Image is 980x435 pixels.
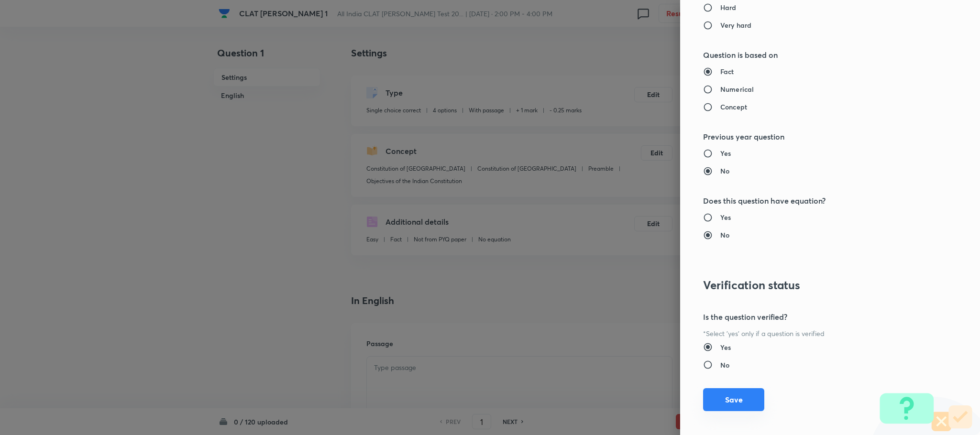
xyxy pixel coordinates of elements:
h3: Verification status [703,278,925,292]
h6: Hard [720,2,737,12]
h5: Is the question verified? [703,311,925,323]
h6: No [720,166,729,176]
h6: Fact [720,66,734,76]
h6: Concept [720,102,747,112]
h5: Does this question have equation? [703,195,925,207]
h6: Very hard [720,20,751,30]
p: *Select 'yes' only if a question is verified [703,328,925,338]
h6: Yes [720,212,731,222]
h6: No [720,360,729,370]
h5: Previous year question [703,131,925,142]
h6: Numerical [720,84,754,94]
h6: Yes [720,342,731,352]
h5: Question is based on [703,49,925,61]
h6: No [720,230,729,240]
button: Save [703,388,764,411]
h6: Yes [720,148,731,158]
